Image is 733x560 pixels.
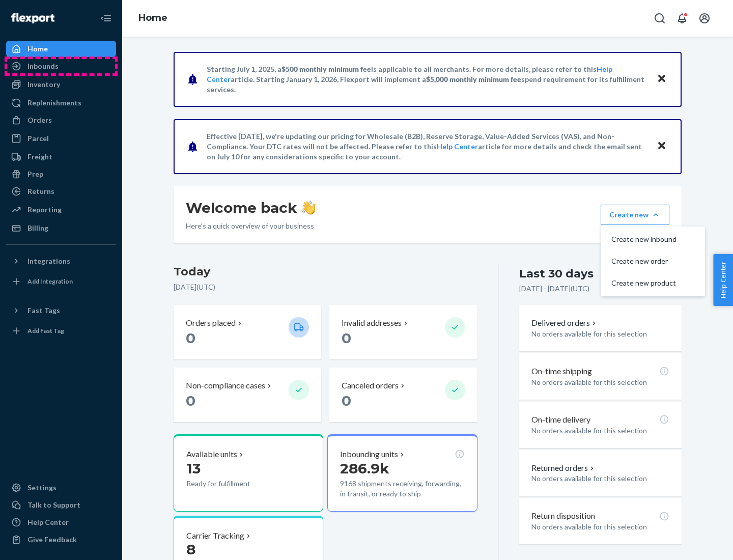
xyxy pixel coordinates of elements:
[186,479,280,489] p: Ready for fulfillment
[6,302,116,319] button: Fast Tags
[531,377,669,387] p: No orders available for this selection
[603,272,703,294] button: Create new product
[138,12,167,23] a: Home
[611,258,676,265] span: Create new order
[130,4,176,33] ol: breadcrumbs
[6,183,116,200] a: Returns
[27,44,48,54] div: Home
[340,460,389,477] span: 286.9k
[650,8,670,29] button: Open Search Box
[6,95,116,111] a: Replenishments
[519,284,589,294] p: [DATE] - [DATE] ( UTC )
[186,530,244,542] p: Carrier Tracking
[531,522,669,532] p: No orders available for this selection
[27,483,57,493] div: Settings
[6,273,116,290] a: Add Integration
[27,256,70,266] div: Integrations
[6,41,116,57] a: Home
[531,462,596,474] button: Returned orders
[27,186,54,197] div: Returns
[174,282,477,292] p: [DATE] ( UTC )
[329,305,477,359] button: Invalid addresses 0
[281,65,371,73] span: $500 monthly minimum fee
[11,13,54,23] img: Flexport logo
[342,392,351,409] span: 0
[655,72,668,87] button: Close
[27,152,52,162] div: Freight
[327,434,477,512] button: Inbounding units286.9k9168 shipments receiving, forwarding, in transit, or ready to ship
[342,380,399,391] p: Canceled orders
[27,133,49,144] div: Parcel
[6,202,116,218] a: Reporting
[186,460,201,477] span: 13
[713,254,733,306] button: Help Center
[6,253,116,269] button: Integrations
[603,229,703,250] button: Create new inbound
[531,426,669,436] p: No orders available for this selection
[6,130,116,147] a: Parcel
[174,368,321,422] button: Non-compliance cases 0
[6,323,116,339] a: Add Fast Tag
[186,221,316,231] p: Here’s a quick overview of your business
[519,266,594,282] div: Last 30 days
[531,414,590,426] p: On-time delivery
[655,139,668,154] button: Close
[6,112,116,128] a: Orders
[6,480,116,496] a: Settings
[340,449,398,460] p: Inbounding units
[6,58,116,74] a: Inbounds
[27,223,48,233] div: Billing
[611,279,676,287] span: Create new product
[27,535,77,545] div: Give Feedback
[531,366,592,377] p: On-time shipping
[27,326,64,335] div: Add Fast Tag
[301,201,316,215] img: hand-wave emoji
[27,305,60,316] div: Fast Tags
[27,205,62,215] div: Reporting
[174,264,477,280] h3: Today
[6,76,116,93] a: Inventory
[6,149,116,165] a: Freight
[207,131,647,162] p: Effective [DATE], we're updating our pricing for Wholesale (B2B), Reserve Storage, Value-Added Se...
[27,277,73,286] div: Add Integration
[6,220,116,236] a: Billing
[27,79,60,90] div: Inventory
[186,380,265,391] p: Non-compliance cases
[207,64,647,95] p: Starting July 1, 2025, a is applicable to all merchants. For more details, please refer to this a...
[426,75,521,83] span: $5,000 monthly minimum fee
[6,497,116,513] a: Talk to Support
[27,98,81,108] div: Replenishments
[27,517,69,527] div: Help Center
[186,199,316,217] h1: Welcome back
[342,329,351,347] span: 0
[437,142,478,151] a: Help Center
[601,205,669,225] button: Create newCreate new inboundCreate new orderCreate new product
[603,250,703,272] button: Create new order
[186,317,236,329] p: Orders placed
[611,236,676,243] span: Create new inbound
[27,115,52,125] div: Orders
[329,368,477,422] button: Canceled orders 0
[96,8,116,29] button: Close Navigation
[27,500,80,510] div: Talk to Support
[531,510,595,522] p: Return disposition
[672,8,692,29] button: Open notifications
[531,317,598,329] button: Delivered orders
[186,329,195,347] span: 0
[531,473,669,484] p: No orders available for this selection
[6,531,116,548] button: Give Feedback
[186,392,195,409] span: 0
[174,305,321,359] button: Orders placed 0
[342,317,402,329] p: Invalid addresses
[174,434,323,512] button: Available units13Ready for fulfillment
[340,479,464,499] p: 9168 shipments receiving, forwarding, in transit, or ready to ship
[531,329,669,339] p: No orders available for this selection
[186,449,237,460] p: Available units
[694,8,715,29] button: Open account menu
[27,61,59,71] div: Inbounds
[186,541,195,558] span: 8
[6,514,116,530] a: Help Center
